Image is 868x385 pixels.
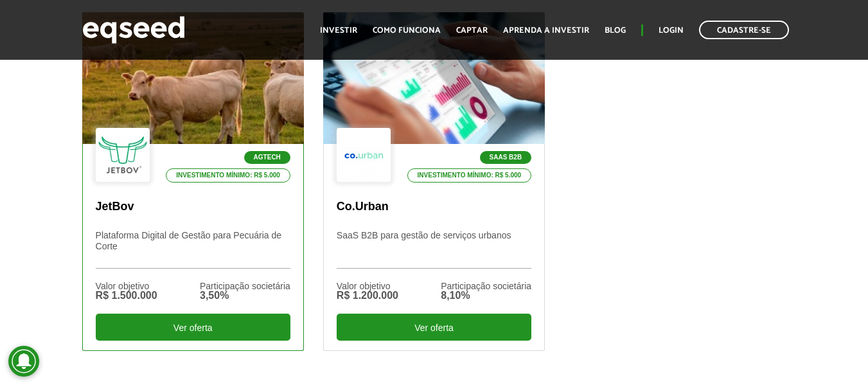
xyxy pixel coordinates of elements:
[200,291,290,301] div: 3,50%
[456,26,488,35] a: Captar
[96,230,290,269] p: Plataforma Digital de Gestão para Pecuária de Corte
[337,282,398,291] div: Valor objetivo
[96,282,157,291] div: Valor objetivo
[441,291,531,301] div: 8,10%
[407,168,532,183] p: Investimento mínimo: R$ 5.000
[337,200,531,214] p: Co.Urban
[166,168,290,183] p: Investimento mínimo: R$ 5.000
[337,291,398,301] div: R$ 1.200.000
[96,314,290,341] div: Ver oferta
[320,26,357,35] a: Investir
[96,291,157,301] div: R$ 1.500.000
[82,13,185,47] img: EqSeed
[659,26,684,35] a: Login
[699,21,789,39] a: Cadastre-se
[96,200,290,214] p: JetBov
[82,12,304,351] a: Agtech Investimento mínimo: R$ 5.000 JetBov Plataforma Digital de Gestão para Pecuária de Corte V...
[337,314,531,341] div: Ver oferta
[373,26,441,35] a: Como funciona
[480,151,532,164] p: SaaS B2B
[605,26,626,35] a: Blog
[503,26,589,35] a: Aprenda a investir
[441,282,531,291] div: Participação societária
[323,12,545,351] a: SaaS B2B Investimento mínimo: R$ 5.000 Co.Urban SaaS B2B para gestão de serviços urbanos Valor ob...
[337,230,531,269] p: SaaS B2B para gestão de serviços urbanos
[200,282,290,291] div: Participação societária
[244,151,290,164] p: Agtech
